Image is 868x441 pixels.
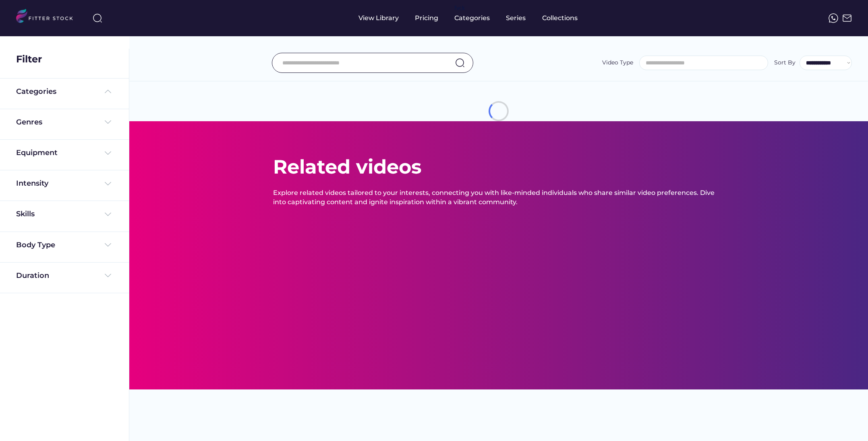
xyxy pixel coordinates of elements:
img: Frame%20%285%29.svg [103,87,113,96]
img: Frame%20%284%29.svg [103,117,113,127]
img: Frame%20%284%29.svg [103,240,113,250]
div: Explore related videos tailored to your interests, connecting you with like-minded individuals wh... [273,188,724,207]
div: View Library [358,14,399,23]
img: Frame%20%284%29.svg [103,179,113,188]
img: Frame%20%284%29.svg [103,209,113,219]
div: Genres [16,117,42,127]
div: Equipment [16,148,58,158]
img: Frame%20%284%29.svg [103,271,113,280]
div: Pricing [415,14,438,23]
div: Related videos [273,153,421,180]
img: Frame%2051.svg [842,13,852,23]
div: Skills [16,209,36,219]
div: Intensity [16,178,48,188]
div: Video Type [602,59,633,67]
div: Categories [16,87,56,97]
div: Filter [16,52,42,66]
div: Body Type [16,240,55,250]
div: Sort By [774,59,795,67]
img: LOGO.svg [16,9,80,25]
div: fvck [454,4,465,12]
img: search-normal%203.svg [93,13,102,23]
div: Duration [16,271,49,281]
img: Frame%20%284%29.svg [103,148,113,158]
img: meteor-icons_whatsapp%20%281%29.svg [829,13,838,23]
img: search-normal.svg [455,58,465,68]
div: Collections [542,14,578,23]
div: Series [506,14,526,23]
div: Categories [454,14,490,23]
